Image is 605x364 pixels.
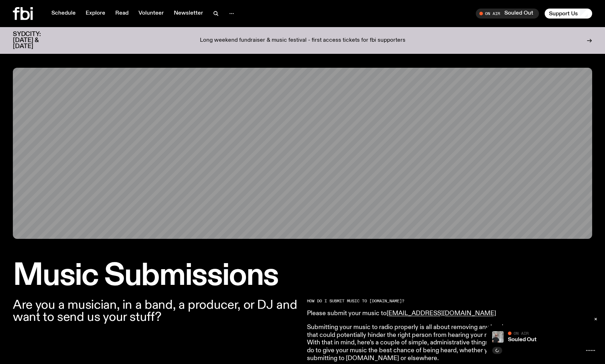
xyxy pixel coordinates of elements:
a: Read [111,9,133,19]
a: Souled Out [508,337,536,343]
p: Submitting your music to radio properly is all about removing any barriers that could potentially... [307,324,513,362]
a: [EMAIL_ADDRESS][DOMAIN_NAME] [387,310,496,317]
p: Please submit your music to [307,310,513,318]
a: Newsletter [170,9,207,19]
img: Stephen looks directly at the camera, wearing a black tee, black sunglasses and headphones around... [492,331,504,343]
h2: HOW DO I SUBMIT MUSIC TO [DOMAIN_NAME]? [307,299,513,303]
button: On AirSouled Out [476,9,539,19]
p: Long weekend fundraiser & music festival - first access tickets for fbi supporters [200,37,405,44]
h1: Music Submissions [13,262,592,291]
h3: SYDCITY: [DATE] & [DATE] [13,31,59,50]
a: Volunteer [134,9,168,19]
a: Explore [81,9,110,19]
span: On Air [514,331,529,335]
p: Are you a musician, in a band, a producer, or DJ and want to send us your stuff? [13,299,298,323]
button: Support Us [545,9,592,19]
a: Schedule [47,9,80,19]
span: Support Us [549,10,578,17]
